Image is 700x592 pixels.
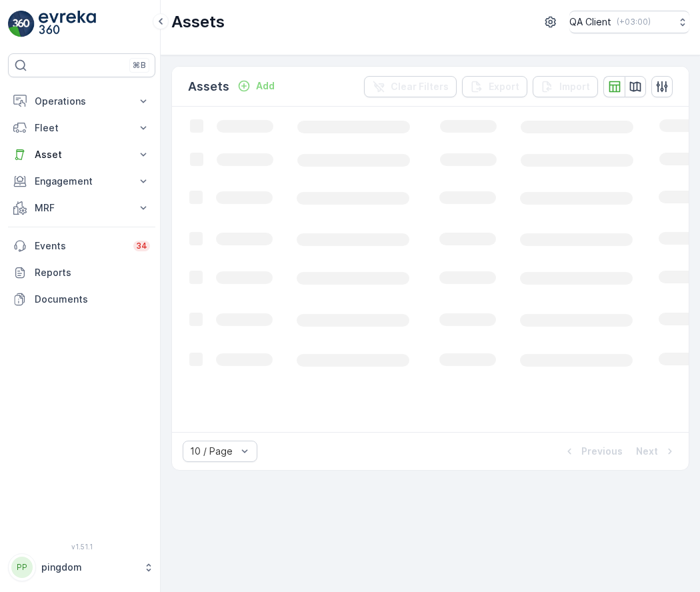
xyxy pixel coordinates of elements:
[8,543,155,551] span: v 1.51.1
[8,553,155,581] button: PPpingdom
[35,201,129,215] p: MRF
[35,293,150,306] p: Documents
[8,195,155,221] button: MRF
[569,11,689,33] button: QA Client(+03:00)
[636,445,658,458] p: Next
[35,121,129,135] p: Fleet
[171,11,225,33] p: Assets
[188,77,229,96] p: Assets
[8,168,155,195] button: Engagement
[569,15,611,29] p: QA Client
[35,175,129,188] p: Engagement
[136,241,147,251] p: 34
[8,11,35,37] img: logo
[561,443,624,459] button: Previous
[533,76,598,97] button: Import
[391,80,449,93] p: Clear Filters
[8,115,155,141] button: Fleet
[35,95,129,108] p: Operations
[8,259,155,286] a: Reports
[581,445,623,458] p: Previous
[635,443,678,459] button: Next
[8,233,155,259] a: Events34
[364,76,457,97] button: Clear Filters
[35,239,125,253] p: Events
[35,148,129,161] p: Asset
[133,60,146,71] p: ⌘B
[41,561,137,574] p: pingdom
[11,557,33,578] div: PP
[617,17,651,27] p: ( +03:00 )
[35,266,150,279] p: Reports
[8,88,155,115] button: Operations
[8,141,155,168] button: Asset
[256,79,275,93] p: Add
[232,78,280,94] button: Add
[8,286,155,313] a: Documents
[489,80,519,93] p: Export
[559,80,590,93] p: Import
[462,76,527,97] button: Export
[39,11,96,37] img: logo_light-DOdMpM7g.png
